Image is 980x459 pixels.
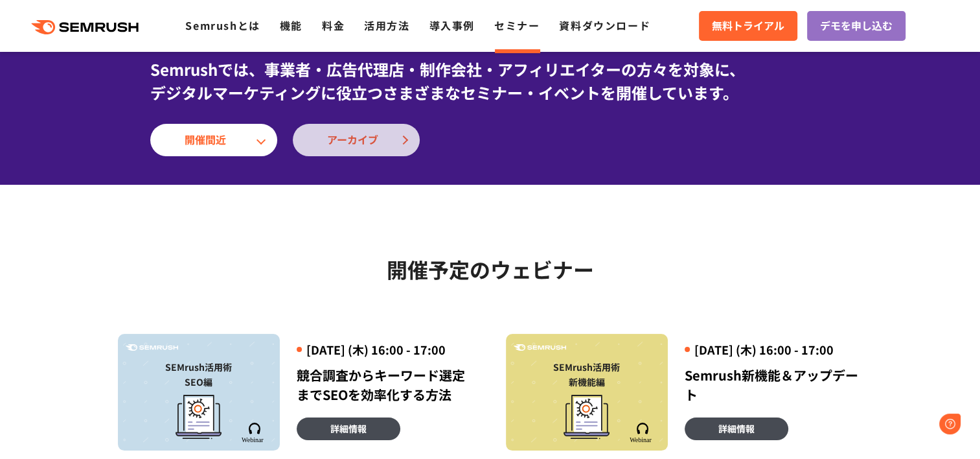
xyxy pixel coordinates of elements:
[820,18,893,34] span: デモを申し込む
[865,408,966,445] iframe: Help widget launcher
[629,423,655,443] img: Semrush
[327,132,385,148] span: アーカイブ
[185,18,260,33] a: Semrushとは
[712,18,784,34] span: 無料トライアル
[699,11,797,41] a: 無料トライアル
[685,366,863,405] div: Semrush新機能＆アップデート
[280,18,302,33] a: 機能
[494,18,540,33] a: セミナー
[807,11,906,41] a: デモを申し込む
[512,360,661,390] div: SEMrush活用術 新機能編
[241,423,268,443] img: Semrush
[124,360,273,390] div: SEMrush活用術 SEO編
[514,344,566,351] img: Semrush
[364,18,409,33] a: 活用方法
[685,342,863,358] div: [DATE] (木) 16:00 - 17:00
[293,124,420,156] a: アーカイブ
[718,421,755,436] span: 詳細情報
[297,418,400,440] a: 詳細情報
[297,342,475,358] div: [DATE] (木) 16:00 - 17:00
[685,418,788,440] a: 詳細情報
[150,124,277,156] a: 開催間近
[118,253,863,285] h2: 開催予定のウェビナー
[297,366,475,405] div: 競合調査からキーワード選定までSEOを効率化する方法
[185,132,243,148] span: 開催間近
[126,344,178,351] img: Semrush
[559,18,650,33] a: 資料ダウンロード
[322,18,345,33] a: 料金
[429,18,475,33] a: 導入事例
[150,58,830,104] div: Semrushでは、事業者・広告代理店・制作会社・アフィリエイターの方々を対象に、 デジタルマーケティングに役立つさまざまなセミナー・イベントを開催しています。
[330,421,367,436] span: 詳細情報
